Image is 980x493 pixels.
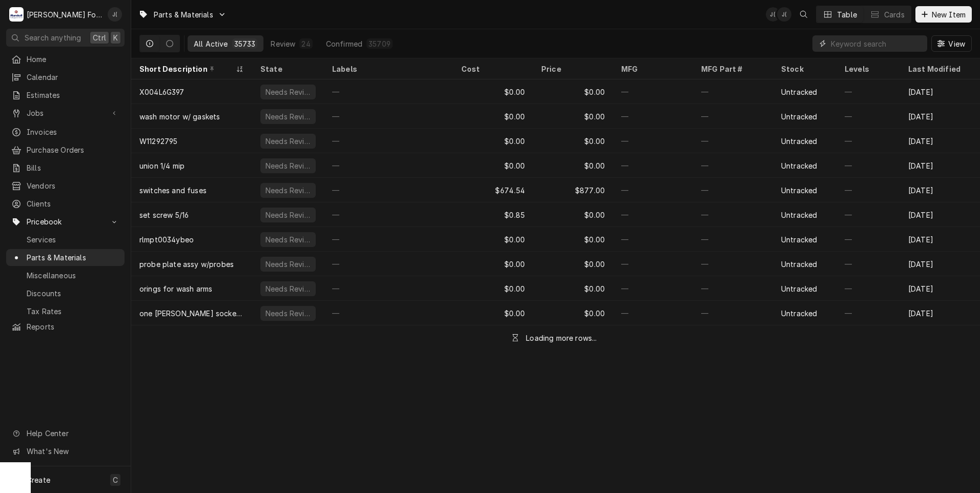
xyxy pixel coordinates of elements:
div: Needs Review [264,87,312,97]
button: New Item [915,6,972,23]
div: Jeff Debigare (109)'s Avatar [108,7,122,22]
a: Purchase Orders [6,141,125,158]
div: — [613,202,693,227]
div: — [836,276,900,301]
div: $0.00 [453,276,533,301]
div: — [324,129,453,153]
a: Vendors [6,177,125,194]
div: Untracked [781,136,817,147]
div: $674.54 [453,178,533,202]
a: Calendar [6,69,125,86]
div: Needs Review [264,308,312,319]
div: Jeff Debigare (109)'s Avatar [777,7,791,22]
div: All Active [194,38,228,49]
div: Needs Review [264,234,312,245]
span: Search anything [25,32,81,43]
div: — [613,153,693,178]
div: $877.00 [533,178,613,202]
div: — [693,202,773,227]
div: Loading more rows... [526,333,597,343]
div: — [836,153,900,178]
a: Tax Rates [6,303,125,320]
div: wash motor w/ gaskets [139,111,220,122]
div: $0.00 [533,276,613,301]
div: $0.00 [533,202,613,227]
div: $0.00 [533,79,613,104]
div: $0.00 [533,252,613,276]
div: 35733 [234,38,256,49]
div: Cost [461,64,523,74]
div: $0.00 [533,227,613,252]
div: $0.00 [453,227,533,252]
div: — [693,227,773,252]
div: 24 [301,38,310,49]
div: — [324,202,453,227]
a: Home [6,51,125,68]
div: Needs Review [264,185,312,196]
div: — [836,129,900,153]
div: Untracked [781,185,817,196]
div: [DATE] [900,153,980,178]
div: $0.00 [453,79,533,104]
div: — [324,79,453,104]
div: W11292795 [139,136,177,147]
div: Untracked [781,210,817,220]
a: Clients [6,195,125,212]
div: $0.00 [453,153,533,178]
div: MFG [621,64,683,74]
a: Bills [6,159,125,176]
div: $0.85 [453,202,533,227]
div: — [613,178,693,202]
div: [DATE] [900,79,980,104]
div: — [324,252,453,276]
span: What's New [27,446,118,457]
div: $0.00 [533,104,613,129]
div: Needs Review [264,136,312,147]
div: — [613,79,693,104]
div: — [693,301,773,325]
div: — [836,227,900,252]
span: Create [27,476,50,484]
button: Open search [795,6,812,23]
a: Services [6,231,125,248]
div: — [613,104,693,129]
a: Parts & Materials [6,249,125,266]
span: Vendors [27,180,119,191]
div: Review [271,38,295,49]
span: Parts & Materials [27,252,119,263]
div: — [693,129,773,153]
div: rlmpt0034ybeo [139,234,194,245]
span: Purchase Orders [27,145,119,155]
div: J( [108,7,122,22]
div: set screw 5/16 [139,210,189,220]
div: Last Modified [908,64,970,74]
div: — [324,104,453,129]
div: Untracked [781,308,817,319]
span: Tax Rates [27,306,119,317]
div: switches and fuses [139,185,207,196]
div: $0.00 [453,129,533,153]
span: Calendar [27,72,119,83]
div: Stock [781,64,826,74]
div: — [324,276,453,301]
a: Miscellaneous [6,267,125,284]
div: Untracked [781,160,817,171]
div: Untracked [781,111,817,122]
a: Estimates [6,87,125,104]
div: $0.00 [453,104,533,129]
div: Price [541,64,603,74]
div: Needs Review [264,210,312,220]
span: Bills [27,162,119,173]
div: — [613,301,693,325]
span: Help Center [27,428,118,439]
div: [DATE] [900,202,980,227]
div: — [836,104,900,129]
div: J( [766,7,780,22]
div: [DATE] [900,301,980,325]
span: Ctrl [93,32,106,43]
div: Needs Review [264,259,312,270]
div: [DATE] [900,227,980,252]
div: M [9,7,24,22]
div: — [836,202,900,227]
a: Go to Help Center [6,425,125,442]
